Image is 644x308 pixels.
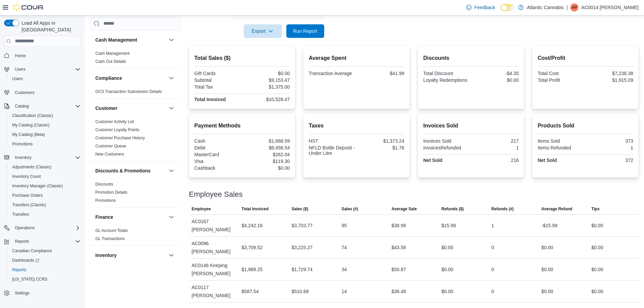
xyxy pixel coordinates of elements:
[9,75,80,83] span: Users
[538,138,584,144] div: Items Sold
[12,202,46,208] span: Transfers (Classic)
[95,89,162,94] span: OCS Transaction Submission Details
[587,145,633,150] div: 1
[95,75,122,81] h3: Compliance
[95,190,127,195] span: Promotion Details
[9,201,80,209] span: Transfers (Classic)
[567,3,568,11] p: |
[12,277,47,282] span: [US_STATE] CCRS
[95,89,162,94] a: OCS Transaction Submission Details
[7,74,83,84] button: Users
[423,122,519,130] h2: Invoices Sold
[243,145,290,150] div: $8,458.54
[309,122,404,130] h2: Taxes
[309,54,404,62] h2: Average Spent
[581,3,639,11] p: AC0014 [PERSON_NAME]
[90,118,181,161] div: Customer
[472,71,519,76] div: -$4.35
[12,113,53,118] span: Classification (Classic)
[90,180,181,207] div: Discounts & Promotions
[15,90,34,95] span: Customers
[167,167,175,175] button: Discounts & Promotions
[12,267,26,273] span: Reports
[442,221,456,230] div: $15.99
[391,287,406,295] div: $36.48
[9,121,80,129] span: My Catalog (Classic)
[243,165,290,171] div: $0.00
[95,37,166,43] button: Cash Management
[1,288,83,298] button: Settings
[242,206,269,212] span: Total Invoiced
[423,158,443,163] strong: Net Sold
[7,210,83,219] button: Transfers
[358,71,404,76] div: $41.99
[1,223,83,233] button: Operations
[9,131,48,139] a: My Catalog (Beta)
[541,265,553,274] div: $0.00
[12,122,50,128] span: My Catalog (Classic)
[194,152,241,157] div: MasterCard
[538,54,633,62] h2: Cost/Profit
[587,138,633,144] div: 373
[291,221,312,230] div: $3,703.77
[391,243,406,252] div: $43.58
[242,221,263,230] div: $4,242.16
[391,265,406,274] div: $50.87
[492,243,494,252] div: 0
[12,174,41,179] span: Inventory Count
[1,153,83,162] button: Inventory
[95,190,127,195] a: Promotion Details
[90,49,181,68] div: Cash Management
[12,224,80,232] span: Operations
[474,4,495,11] span: Feedback
[541,287,553,295] div: $0.00
[95,75,166,81] button: Compliance
[15,103,29,109] span: Catalog
[9,163,54,171] a: Adjustments (Classic)
[12,76,23,81] span: Users
[309,71,355,76] div: Transaction Average
[12,153,80,162] span: Inventory
[95,152,124,157] a: New Customers
[341,221,347,230] div: 95
[95,182,113,187] span: Discounts
[95,198,116,203] a: Promotions
[95,135,145,141] span: Customer Purchase History
[391,221,406,230] div: $38.99
[341,243,347,252] div: 74
[248,24,278,38] span: Export
[9,210,32,218] a: Transfers
[1,51,83,61] button: Home
[12,193,43,198] span: Purchase Orders
[591,265,603,274] div: $0.00
[243,84,290,90] div: $1,375.00
[423,138,470,144] div: Invoices Sold
[9,191,46,199] a: Purchase Orders
[7,120,83,130] button: My Catalog (Classic)
[7,256,83,265] a: Dashboards
[472,158,519,163] div: 216
[501,4,515,11] input: Dark Mode
[1,65,83,74] button: Users
[244,24,282,38] button: Export
[538,71,584,76] div: Total Cost
[12,258,39,263] span: Dashboards
[12,183,63,189] span: Inventory Manager (Classic)
[95,37,137,43] h3: Cash Management
[95,119,134,124] span: Customer Activity List
[12,289,32,297] a: Settings
[291,265,312,274] div: $1,729.74
[9,112,80,120] span: Classification (Classic)
[95,167,166,174] button: Discounts & Promotions
[189,259,239,280] div: AC0146 Keeping [PERSON_NAME]
[243,77,290,83] div: $9,153.47
[7,172,83,181] button: Inventory Count
[9,140,80,148] span: Promotions
[572,3,577,11] span: AP
[391,206,417,212] span: Average Sale
[12,289,80,297] span: Settings
[587,71,633,76] div: $7,238.38
[9,121,52,129] a: My Catalog (Classic)
[7,265,83,275] button: Reports
[192,206,211,212] span: Employee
